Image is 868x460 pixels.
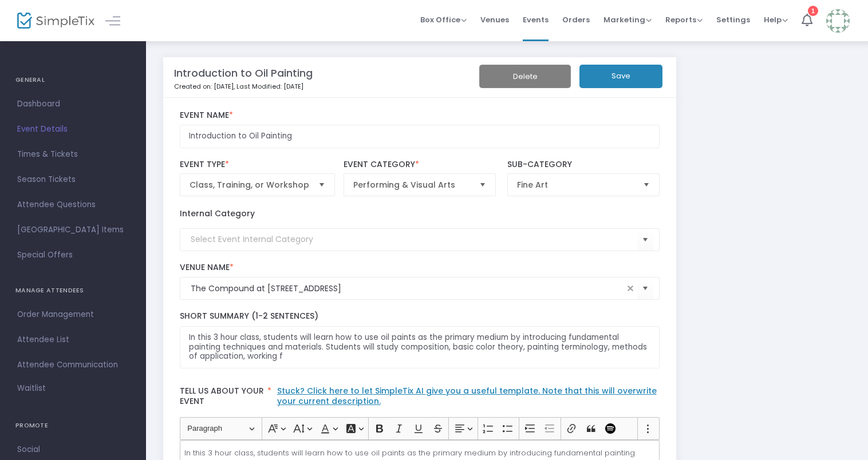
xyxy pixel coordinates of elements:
[191,233,638,245] input: Select Event Internal Category
[523,5,549,34] span: Events
[17,307,129,322] span: Order Management
[480,5,509,34] span: Venues
[180,160,335,170] label: Event Type
[180,110,660,121] label: Event Name
[314,174,330,196] button: Select
[17,358,129,372] span: Attendee Communication
[191,283,624,295] input: Select Venue
[17,197,129,212] span: Attendee Questions
[187,422,247,435] span: Paragraph
[180,125,660,148] input: Enter Event Name
[637,277,653,300] button: Select
[174,380,665,417] label: Tell us about your event
[624,281,637,295] span: clear
[17,442,129,457] span: Social
[479,65,571,88] button: Delete
[174,65,313,81] m-panel-title: Introduction to Oil Painting
[344,160,496,170] label: Event Category
[579,65,662,88] button: Save
[277,385,657,407] a: Stuck? Click here to let SimpleTix AI give you a useful template. Note that this will overwrite y...
[17,383,46,394] span: Waitlist
[17,332,129,347] span: Attendee List
[637,228,653,251] button: Select
[180,208,255,220] label: Internal Category
[180,417,660,440] div: Editor toolbar
[17,122,129,137] span: Event Details
[180,263,660,273] label: Venue Name
[475,174,491,196] button: Select
[638,174,654,196] button: Select
[603,14,652,25] span: Marketing
[764,14,788,25] span: Help
[17,147,129,162] span: Times & Tickets
[562,5,590,34] span: Orders
[517,179,634,191] span: Fine Art
[190,179,309,191] span: Class, Training, or Workshop
[507,160,660,170] label: Sub-Category
[234,82,303,91] span: , Last Modified: [DATE]
[17,97,129,112] span: Dashboard
[808,6,818,16] div: 1
[716,5,750,34] span: Settings
[15,279,131,302] h4: MANAGE ATTENDEES
[182,420,259,438] button: Paragraph
[15,69,131,92] h4: GENERAL
[174,82,502,92] p: Created on: [DATE]
[15,414,131,437] h4: PROMOTE
[17,172,129,187] span: Season Tickets
[180,310,318,322] span: Short Summary (1-2 Sentences)
[17,223,129,237] span: [GEOGRAPHIC_DATA] Items
[420,14,467,25] span: Box Office
[353,179,471,191] span: Performing & Visual Arts
[17,248,129,263] span: Special Offers
[665,14,703,25] span: Reports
